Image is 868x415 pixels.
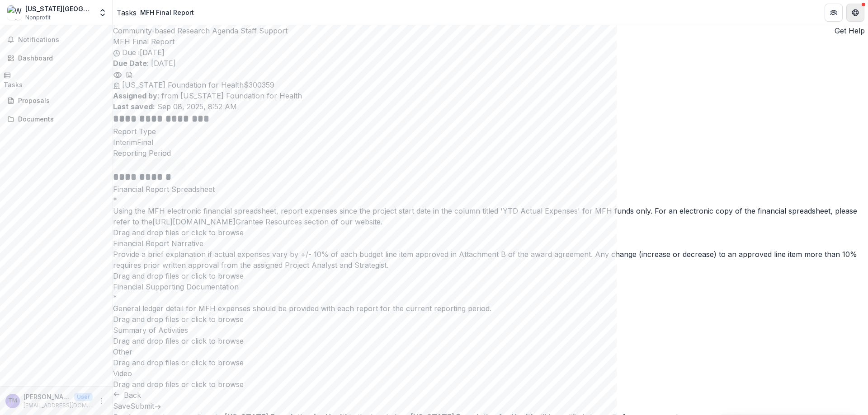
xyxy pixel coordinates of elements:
[4,51,109,65] a: Dashboard
[113,270,244,281] p: Drag and drop files or
[191,315,244,324] span: click to browse
[7,5,22,20] img: Washington University
[8,398,17,404] div: Tanya Madden
[113,58,868,69] p: : [DATE]
[18,53,102,63] div: Dashboard
[113,36,868,47] h2: MFH Final Report
[113,401,130,411] button: Save
[25,4,93,14] div: [US_STATE][GEOGRAPHIC_DATA]
[191,380,244,389] span: click to browse
[113,303,868,314] div: General ledger detail for MFH expenses should be provided with each report for the current report...
[130,401,161,411] button: Submit
[24,401,93,410] p: [EMAIL_ADDRESS][DOMAIN_NAME]
[4,80,23,89] div: Tasks
[4,112,109,126] a: Documents
[113,25,868,36] p: Community-based Research Agenda Staff Support
[113,336,244,346] p: Drag and drop files or
[122,80,244,89] span: [US_STATE] Foundation for Health
[113,314,244,325] p: Drag and drop files or
[825,4,843,22] button: Partners
[113,126,156,137] p: Report Type
[25,14,51,22] span: Nonprofit
[113,138,137,147] span: Interim
[113,91,157,100] strong: Assigned by
[113,59,147,68] strong: Due Date
[113,325,188,336] p: Summary of Activities
[113,379,244,390] p: Drag and drop files or
[113,227,244,238] p: Drag and drop files or
[96,4,109,22] button: Open entity switcher
[113,90,868,101] p: : from [US_STATE] Foundation for Health
[191,358,244,367] span: click to browse
[117,6,198,19] nav: breadcrumb
[113,390,141,401] button: Back
[96,396,107,406] button: More
[137,138,153,147] span: Final
[113,281,239,292] p: Financial Supporting Documentation
[18,114,102,124] div: Documents
[18,36,105,44] span: Notifications
[113,238,203,249] p: Financial Report Narrative
[74,393,93,401] p: User
[126,69,133,79] button: download-word-button
[122,48,165,57] span: Due i[DATE]
[846,4,864,22] button: Get Help
[140,8,194,17] div: MFH Final Report
[117,7,137,18] a: Tasks
[24,392,71,401] p: [PERSON_NAME]
[4,33,109,47] button: Notifications
[152,217,236,226] a: [URL][DOMAIN_NAME]
[113,184,215,195] p: Financial Report Spreadsheet
[113,346,132,357] p: Other
[113,205,868,227] div: Using the MFH electronic financial spreadsheet, report expenses since the project start date in t...
[191,228,244,237] span: click to browse
[113,102,155,111] strong: Last saved:
[113,101,868,112] p: Sep 08, 2025, 8:52 AM
[4,93,109,108] a: Proposals
[113,368,132,379] p: Video
[18,96,102,105] div: Proposals
[191,271,244,280] span: click to browse
[113,357,244,368] p: Drag and drop files or
[113,148,171,159] p: Reporting Period
[4,69,23,89] a: Tasks
[244,80,274,89] span: $ 300359
[191,336,244,345] span: click to browse
[113,69,122,79] button: Preview dee843aa-a725-40e6-bcb7-96bc09ff2922.pdf
[113,249,868,270] div: Provide a brief explanation if actual expenses vary by +/- 10% of each budget line item approved ...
